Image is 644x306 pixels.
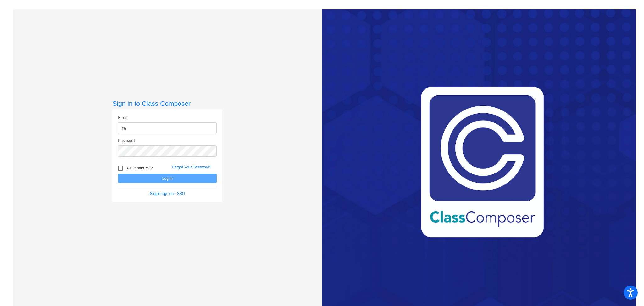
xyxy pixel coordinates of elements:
a: Single sign on - SSO [150,191,185,196]
h3: Sign in to Class Composer [112,99,222,107]
label: Password [118,138,135,144]
button: Log In [118,174,217,183]
label: Email [118,115,127,121]
a: Forgot Your Password? [172,165,211,169]
span: Remember Me? [125,164,153,172]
